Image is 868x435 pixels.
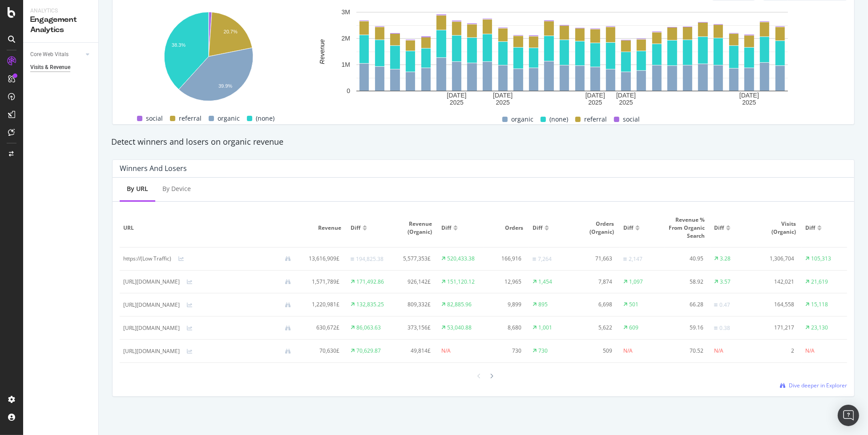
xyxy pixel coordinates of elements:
div: N/A [623,347,633,355]
div: 58.92 [669,278,703,286]
text: 2025 [619,99,633,106]
text: [DATE] [739,92,759,99]
text: 0 [347,87,350,94]
text: 3M [341,8,350,16]
div: 49,814£ [396,347,431,355]
span: referral [584,114,607,125]
div: 82,885.96 [447,301,472,309]
div: 0.38 [719,324,730,332]
div: 70,630£ [305,347,340,355]
text: 20.7% [224,29,238,34]
div: 1,454 [538,278,552,286]
div: 5,577,353£ [396,255,431,263]
span: social [623,114,640,125]
span: (none) [256,113,275,124]
div: By Device [162,184,191,193]
div: 166,916 [487,255,522,263]
img: Equal [714,304,718,306]
div: 86,063.63 [356,324,381,332]
div: 59.16 [669,324,703,332]
div: 520,433.38 [447,255,475,263]
div: 0.47 [719,301,730,309]
div: 730 [487,347,522,355]
div: 12,965 [487,278,522,286]
div: Core Web Vitals [30,50,69,59]
div: 71,663 [578,255,613,263]
svg: A chart. [303,8,842,106]
text: [DATE] [493,92,513,99]
text: [DATE] [447,92,466,99]
div: 171,217 [760,324,795,332]
span: % Revenue from Organic Search [669,216,705,240]
img: Equal [351,258,354,260]
span: Revenue (Organic) [396,220,432,236]
a: Core Web Vitals [30,50,83,59]
div: Detect winners and losers on organic revenue [107,136,860,148]
div: 1,306,704 [760,255,795,263]
img: Equal [533,258,536,260]
div: 1,001 [538,324,552,332]
div: By URL [127,184,148,193]
text: 2M [341,35,350,42]
text: 38.3% [172,42,186,48]
div: N/A [714,347,723,355]
text: 2025 [496,99,509,106]
text: 1M [341,61,350,68]
div: 509 [578,347,613,355]
div: N/A [441,347,451,355]
span: Dive deeper in Explorer [789,382,847,389]
div: 53,040.88 [447,324,472,332]
text: 2025 [742,99,756,106]
div: [URL][DOMAIN_NAME] [123,301,180,309]
div: 809,332£ [396,301,431,309]
span: organic [218,113,240,124]
text: [DATE] [585,92,605,99]
span: Diff [623,224,633,232]
div: 730 [538,347,548,355]
div: 70,629.87 [356,347,381,355]
div: 132,835.25 [356,301,384,309]
div: 21,619 [811,278,828,286]
div: Analytics [30,7,91,15]
div: 926,142£ [396,278,431,286]
div: [URL][DOMAIN_NAME] [123,347,180,355]
svg: A chart. [120,8,297,106]
div: 501 [629,301,638,309]
span: social [146,113,163,124]
div: 3.28 [720,255,731,263]
text: 39.9% [218,83,232,89]
span: Diff [351,224,360,232]
div: 66.28 [669,301,703,309]
div: 40.95 [669,255,703,263]
div: 7,874 [578,278,613,286]
a: Dive deeper in Explorer [780,382,847,389]
span: Revenue [305,224,341,232]
text: 2025 [450,99,464,106]
span: Diff [533,224,542,232]
div: 895 [538,301,548,309]
div: 3.57 [720,278,731,286]
div: 630,672£ [305,324,340,332]
div: 23,130 [811,324,828,332]
div: 70.52 [669,347,703,355]
div: 151,120.12 [447,278,475,286]
div: 7,264 [538,255,552,263]
span: organic [511,114,533,125]
span: Orders (Organic) [578,220,614,236]
div: 171,492.86 [356,278,384,286]
text: [DATE] [616,92,636,99]
div: 609 [629,324,638,332]
span: URL [123,224,296,232]
div: 8,680 [487,324,522,332]
text: Revenue [319,39,326,64]
span: Diff [805,224,815,232]
img: Equal [714,327,718,329]
div: 1,571,789£ [305,278,340,286]
div: Visits & Revenue [30,63,70,72]
div: 15,118 [811,301,828,309]
div: 6,698 [578,301,613,309]
div: 373,156£ [396,324,431,332]
div: 194,825.38 [356,255,384,263]
text: 2025 [588,99,602,106]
